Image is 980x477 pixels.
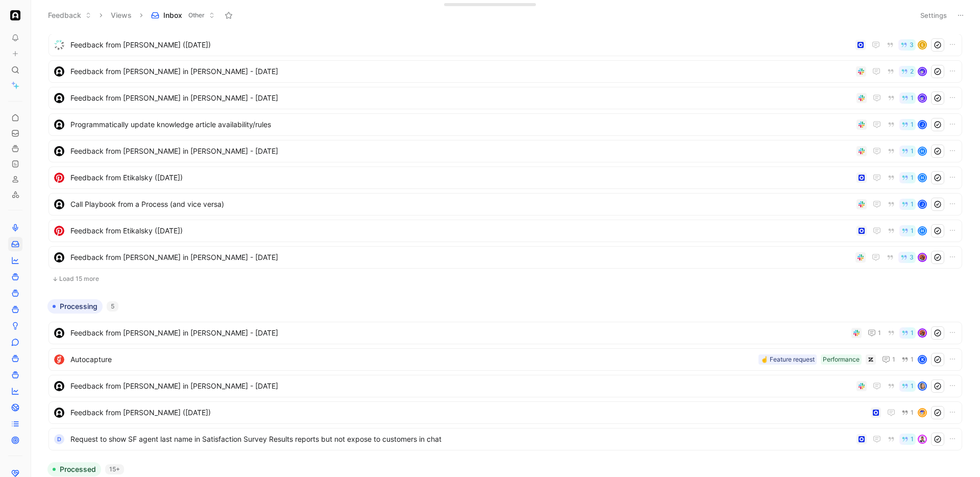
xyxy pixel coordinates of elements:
img: logo [54,173,64,183]
img: logo [54,40,64,50]
span: 1 [878,330,881,336]
button: 1 [880,353,897,366]
img: logo [54,226,64,236]
span: Inbox [163,10,182,20]
button: Processing [47,299,103,314]
a: logoCall Playbook from a Process (and vice versa)1J [48,193,962,216]
img: avatar [919,329,926,337]
span: Programmatically update knowledge article availability/rules [70,118,852,131]
img: avatar [919,94,926,102]
img: Ada [10,10,20,20]
img: logo [54,354,64,365]
div: E [919,41,926,49]
span: 1 [911,175,914,181]
span: Feedback from [PERSON_NAME] ([DATE]) [70,407,867,419]
button: 1 [899,119,916,130]
a: logoFeedback from [PERSON_NAME] in [PERSON_NAME] - [DATE]1avatar [48,87,962,109]
button: 3 [898,252,916,263]
img: logo [54,199,64,209]
span: Autocapture [70,353,754,366]
span: 1 [911,410,914,416]
span: 1 [911,330,914,336]
span: 1 [911,228,914,234]
button: 1 [899,327,916,339]
img: logo [54,146,64,156]
span: Feedback from [PERSON_NAME] in [PERSON_NAME] - [DATE] [70,327,847,339]
span: Feedback from [PERSON_NAME] in [PERSON_NAME] - [DATE] [70,65,852,78]
img: logo [54,120,64,130]
span: Call Playbook from a Process (and vice versa) [70,198,852,210]
img: logo [54,66,64,77]
a: logoFeedback from [PERSON_NAME] ([DATE])3E [48,34,962,56]
button: Views [106,8,136,23]
a: DRequest to show SF agent last name in Satisfaction Survey Results reports but not expose to cust... [48,428,962,450]
a: logoFeedback from [PERSON_NAME] in [PERSON_NAME] - [DATE]1avatar [48,375,962,397]
button: 1 [899,380,916,392]
div: H [919,227,926,234]
div: J [919,201,926,208]
button: Feedback [43,8,96,23]
img: logo [54,381,64,391]
div: Performance [823,354,860,365]
div: H [919,174,926,181]
img: logo [54,93,64,103]
div: J [919,121,926,128]
img: avatar [919,436,926,443]
a: logoFeedback from Etikalsky ([DATE])1H [48,220,962,242]
span: Processed [60,464,96,474]
button: 1 [899,199,916,210]
button: 1 [866,327,883,339]
span: 1 [911,383,914,389]
span: 1 [892,356,895,363]
img: logo [54,328,64,338]
button: Ada [8,8,22,22]
span: Processing [60,301,97,312]
div: D [54,434,64,444]
button: 1 [899,172,916,183]
span: Feedback from Etikalsky ([DATE]) [70,172,852,184]
img: logo [54,252,64,263]
span: 1 [911,148,914,154]
a: logoFeedback from [PERSON_NAME] in [PERSON_NAME] - [DATE]1H [48,140,962,162]
a: logoFeedback from [PERSON_NAME] in [PERSON_NAME] - [DATE]11avatar [48,322,962,344]
button: 1 [899,225,916,236]
button: 1 [899,354,916,365]
button: 2 [899,66,916,77]
button: 3 [898,39,916,51]
button: 1 [899,407,916,418]
span: Request to show SF agent last name in Satisfaction Survey Results reports but not expose to custo... [70,433,852,445]
span: Feedback from Etikalsky ([DATE]) [70,225,852,237]
a: logoFeedback from [PERSON_NAME] in [PERSON_NAME] - [DATE]3avatar [48,246,962,269]
span: 1 [911,201,914,207]
div: Processing5 [43,299,967,454]
a: logoAutocapturePerformance☝️ Feature request11K [48,348,962,371]
button: Settings [916,8,951,22]
span: 2 [910,68,914,75]
span: 1 [911,436,914,442]
span: Feedback from [PERSON_NAME] ([DATE]) [70,39,851,51]
div: 5 [107,301,118,312]
img: avatar [919,254,926,261]
span: Feedback from [PERSON_NAME] in [PERSON_NAME] - [DATE] [70,92,852,104]
button: Load 15 more [48,273,962,285]
div: H [919,148,926,155]
button: Processed [47,462,101,476]
div: K [919,356,926,363]
button: 1 [899,92,916,104]
span: Feedback from [PERSON_NAME] in [PERSON_NAME] - [DATE] [70,380,852,392]
img: avatar [919,383,926,390]
button: 1 [899,434,916,445]
img: avatar [919,409,926,416]
a: logoFeedback from [PERSON_NAME] ([DATE])1avatar [48,401,962,424]
span: Feedback from [PERSON_NAME] in [PERSON_NAME] - [DATE] [70,145,852,157]
button: InboxOther [146,8,219,23]
span: Feedback from [PERSON_NAME] in [PERSON_NAME] - [DATE] [70,251,851,264]
span: 1 [911,122,914,128]
span: 3 [910,254,914,260]
div: 15+ [105,464,124,474]
span: 1 [911,95,914,101]
a: logoFeedback from [PERSON_NAME] in [PERSON_NAME] - [DATE]2avatar [48,60,962,83]
div: ☝️ Feature request [761,354,815,365]
button: 1 [899,146,916,157]
span: 1 [911,356,914,363]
